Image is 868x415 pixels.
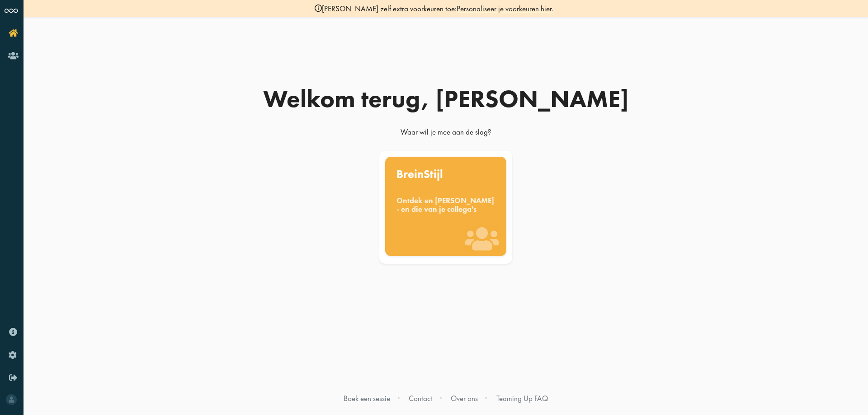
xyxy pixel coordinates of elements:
img: info-black.svg [315,5,322,12]
div: Waar wil je mee aan de slag? [229,127,663,141]
div: BreinStijl [396,168,495,180]
a: Boek een sessie [344,393,390,403]
a: BreinStijl Ontdek en [PERSON_NAME] - en die van je collega's [377,151,514,264]
div: Ontdek en [PERSON_NAME] - en die van je collega's [396,196,495,214]
a: Contact [409,393,432,403]
a: Teaming Up FAQ [496,393,548,403]
a: Personaliseer je voorkeuren hier. [457,4,553,14]
a: Over ons [451,393,478,403]
div: Welkom terug, [PERSON_NAME] [229,87,663,111]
